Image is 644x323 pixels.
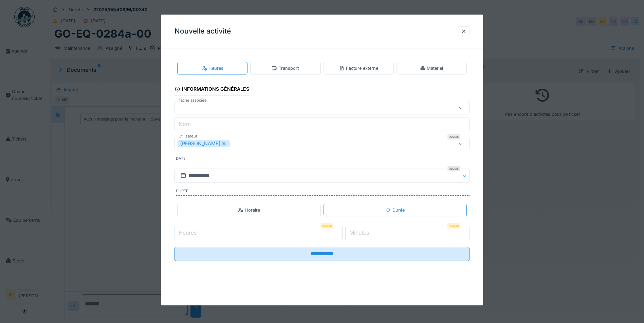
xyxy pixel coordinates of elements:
label: Tâche associée [177,98,208,103]
div: Matériel [420,65,443,71]
label: Durée [176,188,470,196]
div: [PERSON_NAME] [178,140,230,147]
label: Date [176,156,470,163]
div: Transport [272,65,299,71]
button: Close [462,169,470,183]
label: Nom [177,120,192,128]
div: Durée [386,207,405,213]
h3: Nouvelle activité [174,27,231,36]
div: Informations générales [174,84,249,95]
div: Facture externe [339,65,378,71]
div: Requis [447,134,460,139]
label: Heures [177,229,198,237]
div: Horaire [238,207,260,213]
div: Requis [447,223,460,229]
div: Requis [320,223,333,229]
label: Utilisateur [177,133,199,139]
label: Minutes [348,229,370,237]
div: Heures [202,65,223,71]
div: Requis [447,166,460,171]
